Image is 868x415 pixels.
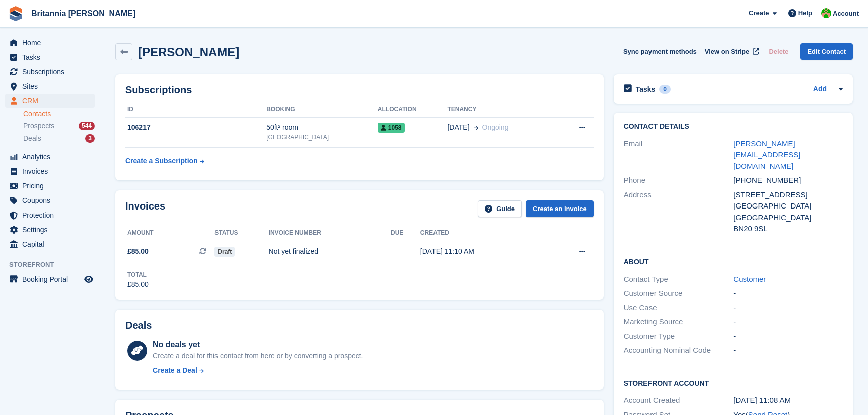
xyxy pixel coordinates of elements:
[733,345,843,356] div: -
[85,134,95,143] div: 3
[5,164,95,178] a: menu
[526,200,594,217] a: Create an Invoice
[624,302,734,314] div: Use Case
[733,139,800,170] a: [PERSON_NAME][EMAIL_ADDRESS][DOMAIN_NAME]
[125,320,152,331] h2: Deals
[23,133,95,144] a: Deals 3
[23,109,95,119] a: Contacts
[5,79,95,93] a: menu
[624,378,843,388] h2: Storefront Account
[22,164,82,178] span: Invoices
[5,272,95,286] a: menu
[833,9,859,19] span: Account
[138,45,239,59] h2: [PERSON_NAME]
[22,193,82,207] span: Coupons
[733,189,843,201] div: [STREET_ADDRESS]
[127,246,149,257] span: £85.00
[22,94,82,108] span: CRM
[733,212,843,224] div: [GEOGRAPHIC_DATA]
[391,225,420,241] th: Due
[420,246,545,257] div: [DATE] 11:10 AM
[733,200,843,212] div: [GEOGRAPHIC_DATA]
[266,102,378,118] th: Booking
[22,36,82,50] span: Home
[447,122,469,133] span: [DATE]
[125,225,214,241] th: Amount
[705,47,749,57] span: View on Stripe
[214,225,268,241] th: Status
[5,237,95,251] a: menu
[153,365,197,376] div: Create a Deal
[624,395,734,406] div: Account Created
[22,79,82,93] span: Sites
[5,208,95,222] a: menu
[22,272,82,286] span: Booking Portal
[624,189,734,235] div: Address
[701,43,761,60] a: View on Stripe
[733,395,843,406] div: [DATE] 11:08 AM
[624,345,734,356] div: Accounting Nominal Code
[624,274,734,285] div: Contact Type
[5,150,95,164] a: menu
[733,302,843,314] div: -
[624,316,734,328] div: Marketing Source
[79,122,95,130] div: 544
[813,84,827,95] a: Add
[624,123,843,131] h2: Contact Details
[125,156,198,166] div: Create a Subscription
[125,200,165,217] h2: Invoices
[636,85,656,94] h2: Tasks
[27,5,139,22] a: Britannia [PERSON_NAME]
[269,225,391,241] th: Invoice number
[378,102,448,118] th: Allocation
[624,331,734,342] div: Customer Type
[23,121,54,131] span: Prospects
[5,50,95,64] a: menu
[23,121,95,131] a: Prospects 544
[9,260,100,270] span: Storefront
[153,351,363,361] div: Create a deal for this contact from here or by converting a prospect.
[22,179,82,193] span: Pricing
[22,223,82,237] span: Settings
[153,339,363,351] div: No deals yet
[378,123,405,133] span: 1058
[623,43,697,60] button: Sync payment methods
[83,273,95,285] a: Preview store
[23,134,41,143] span: Deals
[5,179,95,193] a: menu
[798,8,812,18] span: Help
[624,288,734,299] div: Customer Source
[266,133,378,142] div: [GEOGRAPHIC_DATA]
[127,270,149,279] div: Total
[125,122,266,133] div: 106217
[5,94,95,108] a: menu
[733,275,766,283] a: Customer
[5,223,95,237] a: menu
[269,246,391,257] div: Not yet finalized
[733,316,843,328] div: -
[22,208,82,222] span: Protection
[22,50,82,64] span: Tasks
[153,365,363,376] a: Create a Deal
[765,43,792,60] button: Delete
[624,175,734,186] div: Phone
[5,65,95,79] a: menu
[266,122,378,133] div: 50ft² room
[733,288,843,299] div: -
[733,223,843,235] div: BN20 9SL
[214,247,235,257] span: Draft
[125,84,594,96] h2: Subscriptions
[733,331,843,342] div: -
[8,6,23,21] img: stora-icon-8386f47178a22dfd0bd8f6a31ec36ba5ce8667c1dd55bd0f319d3a0aa187defe.svg
[447,102,556,118] th: Tenancy
[749,8,769,18] span: Create
[125,152,204,170] a: Create a Subscription
[127,279,149,290] div: £85.00
[420,225,545,241] th: Created
[482,123,509,131] span: Ongoing
[22,65,82,79] span: Subscriptions
[478,200,522,217] a: Guide
[624,256,843,266] h2: About
[821,8,831,18] img: Wendy Thorp
[659,85,671,94] div: 0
